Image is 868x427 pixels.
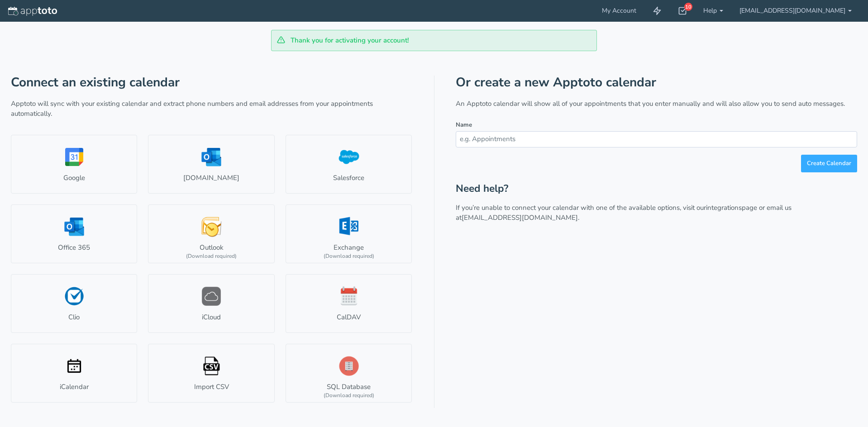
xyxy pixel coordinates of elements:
[706,203,742,212] a: integrations
[11,344,137,403] a: iCalendar
[186,252,237,260] div: (Download required)
[11,274,137,333] a: Clio
[456,203,857,223] p: If you’re unable to connect your calendar with one of the available options, visit our page or em...
[148,135,274,194] a: [DOMAIN_NAME]
[148,344,274,403] a: Import CSV
[324,252,374,260] div: (Download required)
[271,30,597,51] div: Thank you for activating your account!
[286,135,412,194] a: Salesforce
[456,99,857,109] p: An Apptoto calendar will show all of your appointments that you enter manually and will also allo...
[456,183,857,195] h2: Need help?
[456,131,857,147] input: e.g. Appointments
[286,274,412,333] a: CalDAV
[11,76,412,90] h1: Connect an existing calendar
[148,274,274,333] a: iCloud
[456,121,472,129] label: Name
[286,344,412,403] a: SQL Database
[286,204,412,263] a: Exchange
[11,135,137,194] a: Google
[801,155,857,172] button: Create Calendar
[11,204,137,263] a: Office 365
[8,7,57,16] img: logo-apptoto--white.svg
[462,213,579,222] a: [EMAIL_ADDRESS][DOMAIN_NAME].
[148,204,274,263] a: Outlook
[11,99,412,119] p: Apptoto will sync with your existing calendar and extract phone numbers and email addresses from ...
[324,392,374,399] div: (Download required)
[684,3,692,11] div: 10
[456,76,857,90] h1: Or create a new Apptoto calendar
